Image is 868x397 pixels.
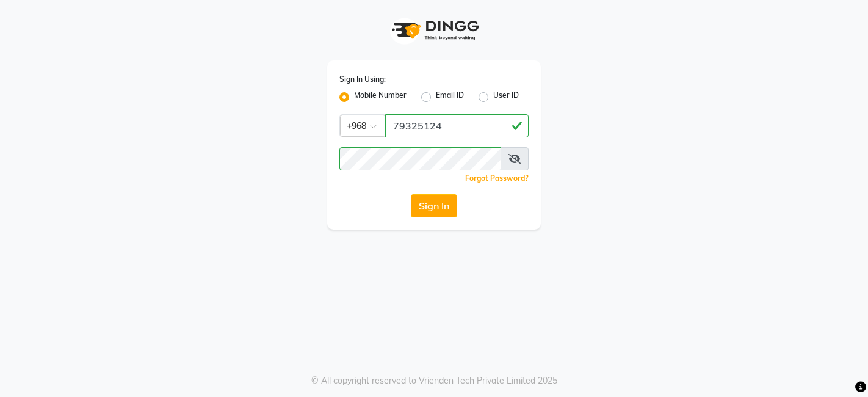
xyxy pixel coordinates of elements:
[339,74,386,85] label: Sign In Using:
[493,90,519,104] label: User ID
[385,12,483,48] img: logo1.svg
[339,147,501,170] input: Username
[465,173,529,183] a: Forgot Password?
[436,90,464,104] label: Email ID
[354,90,407,104] label: Mobile Number
[385,114,529,137] input: Username
[411,194,457,217] button: Sign In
